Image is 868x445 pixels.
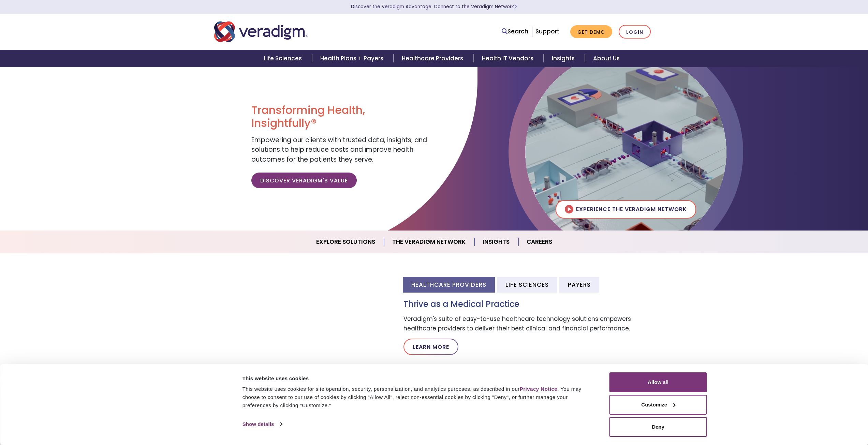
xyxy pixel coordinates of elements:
a: Insights [544,50,585,67]
div: This website uses cookies [242,374,594,383]
li: Payers [559,277,599,292]
a: Learn More [403,339,458,355]
a: Explore Solutions [308,233,384,251]
span: Empowering our clients with trusted data, insights, and solutions to help reduce costs and improv... [251,135,427,164]
img: Veradigm logo [214,20,308,43]
a: Discover the Veradigm Advantage: Connect to the Veradigm NetworkLearn More [351,3,517,10]
a: Get Demo [570,25,612,39]
a: Careers [518,233,560,251]
a: Discover Veradigm's Value [251,173,357,188]
button: Allow all [609,372,707,392]
li: Life Sciences [497,277,557,292]
h3: Thrive as a Medical Practice [403,299,654,309]
a: About Us [585,50,628,67]
p: Veradigm's suite of easy-to-use healthcare technology solutions empowers healthcare providers to ... [403,314,654,333]
a: Health Plans + Payers [312,50,394,67]
a: Search [502,27,528,36]
a: Privacy Notice [520,386,557,392]
span: Learn More [514,3,517,10]
div: This website uses cookies for site operation, security, personalization, and analytics purposes, ... [242,385,594,410]
a: Healthcare Providers [394,50,473,67]
a: Login [619,25,651,39]
button: Customize [609,395,707,415]
h1: Transforming Health, Insightfully® [251,104,429,130]
a: The Veradigm Network [384,233,474,251]
a: Show details [242,419,282,429]
li: Healthcare Providers [403,277,495,292]
a: Insights [474,233,518,251]
button: Deny [609,417,707,437]
a: Health IT Vendors [474,50,544,67]
a: Life Sciences [255,50,312,67]
a: Support [535,27,559,35]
